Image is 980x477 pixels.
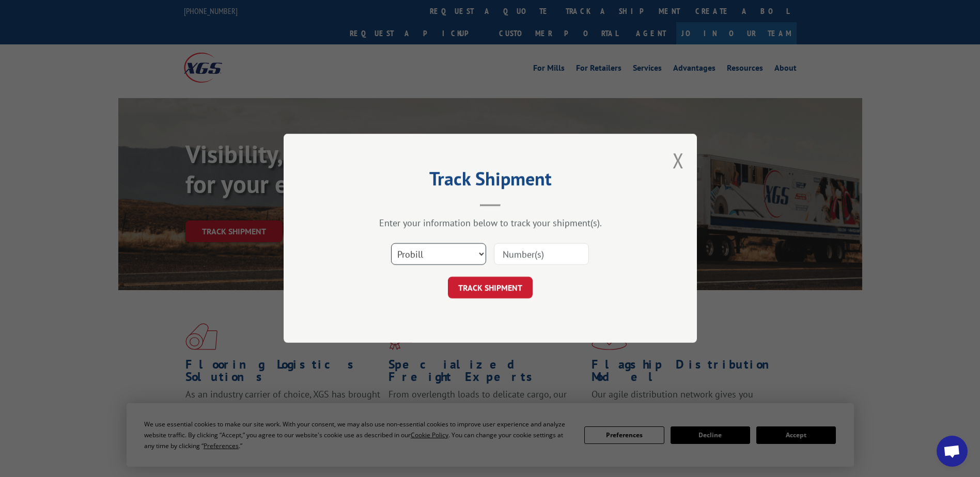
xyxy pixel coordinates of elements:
button: Close modal [673,147,684,174]
div: Enter your information below to track your shipment(s). [335,217,645,229]
button: TRACK SHIPMENT [448,277,533,299]
input: Number(s) [494,244,589,265]
h2: Track Shipment [335,171,645,191]
div: Open chat [937,436,968,467]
